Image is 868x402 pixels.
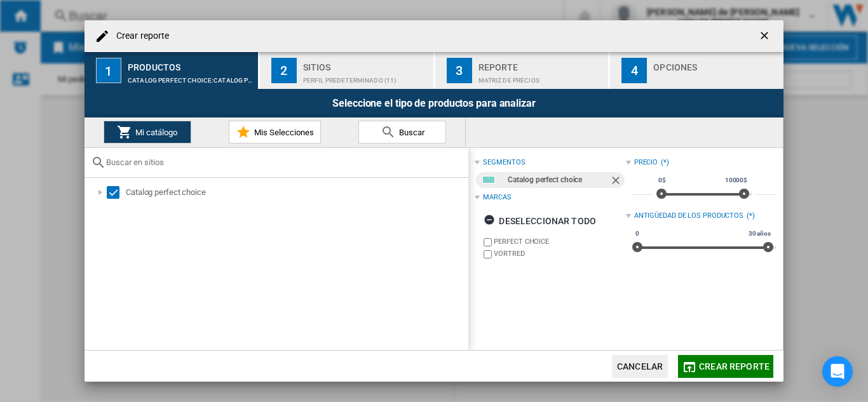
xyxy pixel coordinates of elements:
h4: Crear reporte [110,30,169,43]
button: 4 Opciones [610,52,783,89]
span: 30 años [747,229,773,239]
div: Precio [634,157,658,168]
span: 10000$ [723,175,749,185]
button: Mi catálogo [104,121,191,144]
div: Marcas [483,192,511,203]
div: Catalog perfect choice [508,172,609,188]
ng-md-icon: Quitar [609,174,625,189]
div: Open Intercom Messenger [822,356,853,387]
span: Mi catálogo [132,128,177,137]
ng-md-icon: getI18NText('BUTTONS.CLOSE_DIALOG') [758,29,773,44]
div: 1 [96,58,121,83]
div: Opciones [653,57,778,70]
button: getI18NText('BUTTONS.CLOSE_DIALOG') [753,23,778,49]
md-checkbox: Select [107,186,126,199]
div: segmentos [483,157,525,168]
button: Mis Selecciones [229,121,321,144]
span: Buscar [396,128,424,137]
div: Matriz de precios [478,70,604,84]
div: 4 [621,58,647,83]
button: 2 Sitios Perfil predeterminado (11) [260,52,435,89]
div: Seleccione el tipo de productos para analizar [85,89,783,117]
div: Catalog perfect choice [126,186,466,199]
div: CATALOG PERFECT CHOICE:Catalog perfect choice [128,70,253,84]
div: Perfil predeterminado (11) [303,70,428,84]
div: 3 [447,58,472,83]
button: Cancelar [612,355,668,378]
button: Crear reporte [678,355,773,378]
span: Crear reporte [699,361,770,372]
div: Deseleccionar todo [484,210,596,232]
span: 0 [634,229,641,239]
button: 3 Reporte Matriz de precios [435,52,610,89]
div: Sitios [303,57,428,70]
button: 1 Productos CATALOG PERFECT CHOICE:Catalog perfect choice [85,52,259,89]
label: VORTRED [494,249,625,258]
input: Buscar en sitios [106,157,462,167]
div: Reporte [478,57,604,70]
label: PERFECT CHOICE [494,237,625,246]
input: brand.name [484,238,492,246]
div: Antigüedad de los productos [634,211,743,221]
div: 2 [271,58,297,83]
div: Productos [128,57,253,70]
button: Buscar [358,121,446,144]
span: 0$ [656,175,668,185]
span: Mis Selecciones [251,128,314,137]
button: Deseleccionar todo [480,210,600,232]
input: brand.name [484,250,492,258]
